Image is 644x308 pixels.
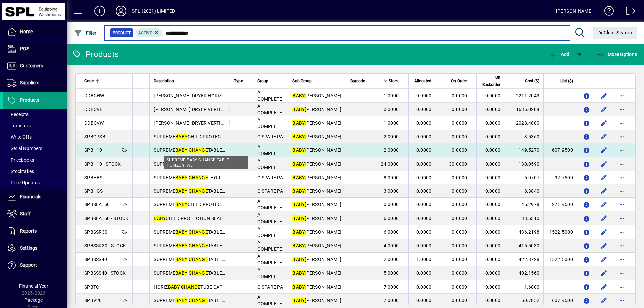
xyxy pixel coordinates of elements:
[292,215,341,221] span: [PERSON_NAME]
[154,298,248,303] span: SUPREME TABLE - VERTICAL
[175,202,187,207] em: BABY
[20,63,43,68] span: Customers
[84,229,107,235] span: SPBSSR30
[175,298,187,303] em: BABY
[175,134,187,139] em: BABY
[20,97,39,103] span: Products
[599,145,609,156] button: Edit
[510,116,543,130] td: 2028.4800
[452,107,467,112] span: 0.0000
[543,171,577,184] td: 32.7500
[257,294,282,306] span: A COMPLETE
[384,120,399,126] span: 1.0000
[451,77,467,85] span: On Order
[257,103,282,115] span: A COMPLETE
[485,298,501,303] span: 0.0000
[229,120,241,126] em: BABY
[560,77,573,85] span: List ($)
[543,198,577,211] td: 271.9500
[599,227,609,237] button: Edit
[3,223,67,240] a: Reports
[292,93,305,98] em: BABY
[154,229,258,235] span: SUPREME TABLE - S/S RECESSED
[234,77,243,85] span: Type
[257,267,282,279] span: A COMPLETE
[257,253,282,265] span: A COMPLETE
[485,188,501,194] span: 0.0000
[510,130,543,143] td: 3.5360
[616,282,627,292] button: More options
[3,154,67,166] a: Pricebooks
[72,49,119,60] div: Products
[292,188,341,194] span: [PERSON_NAME]
[292,243,305,248] em: BABY
[485,270,501,276] span: 0.0000
[416,298,432,303] span: 0.0000
[181,284,201,290] em: CHANGE
[452,147,467,153] span: 0.0000
[416,229,432,235] span: 0.0000
[595,48,639,60] button: More Options
[416,270,432,276] span: 0.0000
[292,134,341,139] span: [PERSON_NAME]
[599,268,609,279] button: Edit
[3,206,67,223] a: Staff
[543,143,577,157] td: 607.9500
[384,215,399,221] span: 6.0000
[74,30,97,36] span: Filter
[292,77,341,85] div: Sub Group
[485,243,501,248] span: 0.0000
[164,156,248,169] div: SUPREME BABY CHANGE TABLE - HORIZONTAL
[416,93,432,98] span: 0.0000
[510,239,543,253] td: 415.5030
[599,213,609,224] button: Edit
[452,257,467,262] span: 0.0000
[292,175,305,180] em: BABY
[485,175,501,180] span: 0.0000
[616,199,627,210] button: More options
[292,107,305,112] em: BABY
[84,215,128,221] span: SPBSEAT50 - STOCK
[510,253,543,266] td: 422.8728
[24,297,43,303] span: Package
[599,186,609,196] button: Edit
[292,120,305,126] em: BABY
[292,120,341,126] span: [PERSON_NAME]
[110,5,132,17] button: Profile
[292,229,341,235] span: [PERSON_NAME]
[3,166,67,177] a: Stocktakes
[485,257,501,262] span: 0.0000
[384,284,399,290] span: 7.0000
[7,157,34,163] span: Pricebooks
[485,93,501,98] span: 0.0000
[3,143,67,154] a: Serial Numbers
[485,107,501,112] span: 0.0000
[3,177,67,188] a: Price Updates
[416,175,432,180] span: 0.0000
[257,284,283,290] span: C SPARE PA
[543,294,577,307] td: 607.9500
[136,28,162,37] mat-chip: Activation Status: Active
[3,41,67,57] a: POS
[257,158,282,170] span: A COMPLETE
[599,282,609,292] button: Edit
[525,77,539,85] span: Cost ($)
[414,77,431,85] span: Allocated
[84,134,105,139] span: SPBCPSB
[384,229,399,235] span: 6.0000
[416,243,432,248] span: 0.0000
[485,284,501,290] span: 0.0000
[485,202,501,207] span: 0.0000
[7,146,42,151] span: Serial Numbers
[84,93,104,98] span: DDBCHW
[416,120,432,126] span: 0.0000
[292,270,341,276] span: [PERSON_NAME]
[257,77,284,85] div: Group
[168,284,180,290] em: BABY
[384,257,399,262] span: 2.0000
[616,240,627,251] button: More options
[20,46,29,51] span: POS
[547,48,571,60] button: Add
[510,143,543,157] td: 149.5270
[175,243,187,248] em: BABY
